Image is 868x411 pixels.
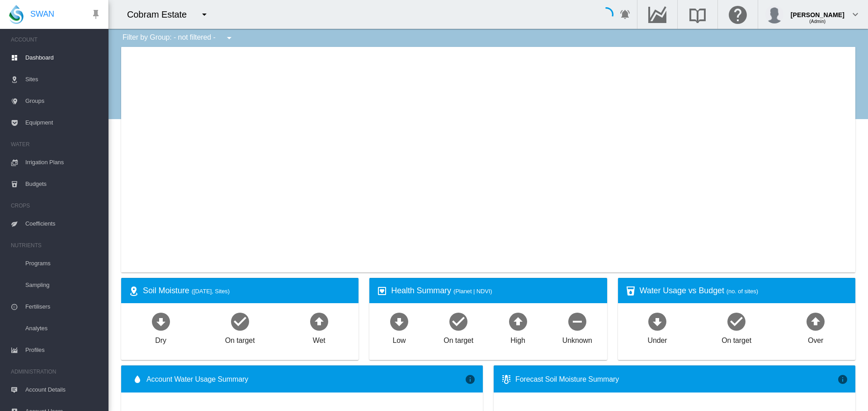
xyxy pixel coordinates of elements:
span: WATER [11,137,101,152]
span: Coefficients [25,213,101,235]
span: Fertilisers [25,296,101,318]
span: Budgets [25,173,101,195]
span: Groups [25,90,101,112]
div: Low [392,332,406,346]
md-icon: icon-thermometer-lines [501,374,512,385]
div: Dry [155,332,166,346]
md-icon: icon-arrow-down-bold-circle [388,310,410,332]
div: High [510,332,525,346]
md-icon: icon-bell-ring [620,9,631,20]
md-icon: icon-checkbox-marked-circle [229,310,251,332]
md-icon: icon-arrow-up-bold-circle [308,310,330,332]
md-icon: icon-map-marker-radius [128,286,139,296]
div: Under [648,332,667,346]
span: ADMINISTRATION [11,365,101,379]
div: [PERSON_NAME] [791,7,844,16]
div: Soil Moisture [143,285,351,296]
div: Forecast Soil Moisture Summary [515,374,837,384]
md-icon: Click here for help [727,9,749,20]
md-icon: Go to the Data Hub [646,9,668,20]
span: Dashboard [25,47,101,69]
button: icon-bell-ring [616,5,634,23]
span: NUTRIENTS [11,238,101,253]
md-icon: icon-arrow-down-bold-circle [150,310,172,332]
md-icon: icon-information [837,374,848,385]
span: Programs [25,253,101,274]
span: Account Water Usage Summary [146,374,465,384]
md-icon: icon-pin [90,9,101,20]
span: Irrigation Plans [25,152,101,173]
md-icon: icon-cup-water [625,286,636,296]
span: Sites [25,69,101,90]
span: Profiles [25,339,101,361]
div: Cobram Estate [127,8,195,21]
span: ACCOUNT [11,32,101,47]
span: CROPS [11,199,101,213]
button: icon-menu-down [220,29,238,47]
md-icon: icon-menu-down [199,9,210,20]
md-icon: icon-menu-down [224,32,235,43]
md-icon: icon-arrow-up-bold-circle [805,310,826,332]
div: Filter by Group: - not filtered - [116,29,241,47]
button: icon-menu-down [195,5,213,23]
span: Equipment [25,112,101,134]
img: SWAN-Landscape-Logo-Colour-drop.png [9,5,24,24]
span: Sampling [25,274,101,296]
md-icon: icon-water [132,374,143,385]
md-icon: icon-arrow-down-bold-circle [646,310,668,332]
span: SWAN [30,9,54,20]
div: Water Usage vs Budget [640,285,848,296]
div: On target [722,332,751,346]
md-icon: icon-information [465,374,476,385]
div: Unknown [562,332,592,346]
span: (no. of sites) [726,288,758,295]
img: profile.jpg [765,5,783,23]
md-icon: icon-arrow-up-bold-circle [507,310,529,332]
span: ([DATE], Sites) [192,288,230,295]
div: Wet [313,332,325,346]
div: Over [808,332,823,346]
md-icon: icon-chevron-down [850,9,861,20]
div: Health Summary [391,285,599,296]
md-icon: Search the knowledge base [687,9,708,20]
span: Analytes [25,318,101,339]
md-icon: icon-checkbox-marked-circle [726,310,747,332]
span: (Admin) [809,19,826,24]
div: On target [225,332,255,346]
span: Account Details [25,379,101,401]
md-icon: icon-minus-circle [566,310,588,332]
span: (Planet | NDVI) [453,288,492,295]
md-icon: icon-heart-box-outline [377,286,387,296]
div: On target [443,332,473,346]
md-icon: icon-checkbox-marked-circle [448,310,469,332]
